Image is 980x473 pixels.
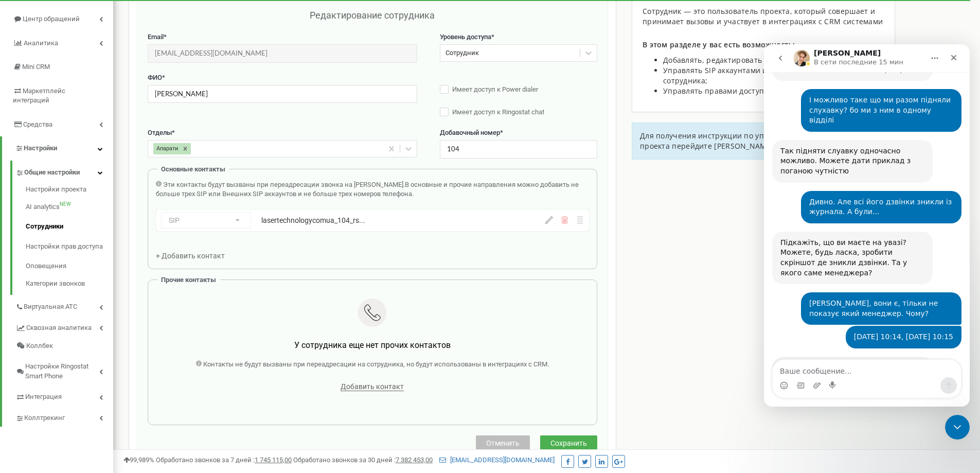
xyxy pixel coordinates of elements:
[8,312,169,375] div: [PERSON_NAME] не показує? Зробіть, будь ласка скріншот. Та вкажіть номер клієнта, будь ласка. Про...
[26,323,92,333] span: Сквозная аналитика
[24,413,65,423] span: Коллтрекинг
[550,439,587,447] span: Сохранить
[15,316,113,337] a: Сквозная аналитика
[452,85,538,93] span: Имеет доступ к Power dialer
[24,39,58,47] span: Аналитика
[15,385,113,406] a: Интеграция
[945,415,970,440] iframe: Intercom live chat
[446,48,479,58] div: Сотрудник
[15,355,113,385] a: Настройки Ringostat Smart Phone
[148,33,164,41] span: Email
[440,129,500,136] span: Добавочный номер
[2,136,113,161] a: Настройки
[65,337,74,345] button: Start recording
[156,252,225,260] span: + Добавить контакт
[176,333,193,349] button: Отправить сообщение…
[26,185,113,197] a: Настройки проекта
[396,456,433,464] u: 7 382 453,00
[764,44,970,407] iframe: Intercom live chat
[663,86,857,96] span: Управлять правами доступа сотрудников к проекту.
[440,140,597,158] input: Укажите добавочный номер
[15,295,113,316] a: Виртуальная АТС
[663,65,839,85] span: Управлять SIP аккаунтами и номерами каждого сотрудника;
[49,337,57,345] button: Добавить вложение
[203,360,549,368] span: Контакты не будут вызваны при переадресации на сотрудника, но будут использованы в интеграциях с ...
[148,74,162,81] span: ФИО
[15,161,113,182] a: Общие настройки
[156,209,589,231] div: SIPlasertechnologycomua_104_rs...
[24,168,80,178] span: Общие настройки
[476,435,530,451] button: Отменить
[22,63,50,71] span: Mini CRM
[25,362,99,381] span: Настройки Ringostat Smart Phone
[26,341,53,351] span: Коллбек
[32,337,41,345] button: Средство выбора GIF-файла
[9,316,197,333] textarea: Ваше сообщение...
[294,340,451,350] span: У сотрудника еще нет прочих контактов
[123,456,154,464] span: 99,989%
[163,181,405,188] span: Эти контакты будут вызваны при переадресации звонка на [PERSON_NAME].
[148,44,417,62] input: Введите Email
[13,87,65,104] span: Маркетплейс интеграций
[293,456,433,464] span: Обработано звонков за 30 дней :
[26,197,113,217] a: AI analyticsNEW
[24,144,57,152] span: Настройки
[26,237,113,257] a: Настройки прав доступа
[440,33,491,41] span: Уровень доступа
[439,456,555,464] a: [EMAIL_ADDRESS][DOMAIN_NAME]
[26,256,113,276] a: Оповещения
[310,10,435,21] span: Редактирование сотрудника
[643,40,795,49] span: В этом разделе у вас есть возможность:
[8,312,198,398] div: Volodymyr говорит…
[161,276,216,284] span: Прочие контакты
[261,215,477,225] div: lasertechnologycomua_104_rs...
[24,302,77,312] span: Виртуальная АТС
[15,406,113,427] a: Коллтрекинг
[23,120,52,128] span: Средства
[255,456,292,464] u: 1 745 115,00
[341,382,404,391] span: Добавить контакт
[663,55,883,65] span: Добавлять, редактировать и удалять сотрудников проекта;
[25,392,62,402] span: Интеграция
[23,15,80,23] span: Центр обращений
[643,6,883,26] span: Сотрудник — это пользователь проекта, который совершает и принимает вызовы и участвует в интеграц...
[148,129,172,136] span: Отделы
[153,143,180,154] div: Апарати
[16,337,24,345] button: Средство выбора эмодзи
[452,108,544,116] span: Имеет доступ к Ringostat chat
[15,337,113,355] a: Коллбек
[540,435,597,451] button: Сохранить
[486,439,520,447] span: Отменить
[161,165,225,173] span: Основные контакты
[148,85,417,103] input: Введите ФИО
[26,276,113,289] a: Категории звонков
[640,131,856,151] span: Для получения инструкции по управлению сотрудниками проекта перейдите [PERSON_NAME]
[156,456,292,464] span: Обработано звонков за 7 дней :
[26,217,113,237] a: Сотрудники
